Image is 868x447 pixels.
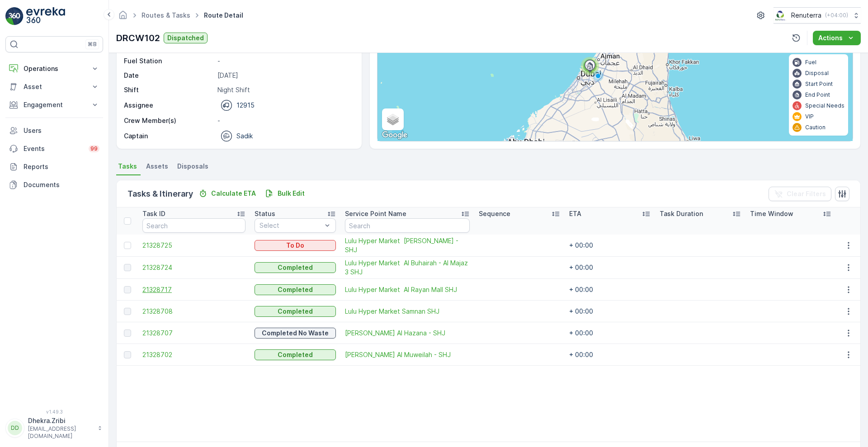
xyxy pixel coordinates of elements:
[774,7,861,24] button: Renuterra(+04:00)
[118,162,137,171] span: Tasks
[5,140,103,158] a: Events99
[124,329,131,337] div: Toggle Row Selected
[565,279,655,301] td: + 00:00
[5,409,103,414] span: v 1.49.3
[142,241,245,250] a: 21328725
[278,350,313,359] p: Completed
[565,322,655,344] td: + 00:00
[818,33,843,42] p: Actions
[28,416,93,425] p: Dhekra.Zribi
[262,329,329,338] p: Completed No Waste
[255,349,336,360] button: Completed
[217,56,352,66] p: -
[278,263,313,272] p: Completed
[565,344,655,366] td: + 00:00
[565,301,655,322] td: + 00:00
[255,262,336,273] button: Completed
[146,162,168,171] span: Assets
[255,328,336,339] button: Completed No Waste
[259,221,322,230] p: Select
[124,308,131,315] div: Toggle Row Selected
[124,242,131,249] div: Toggle Row Selected
[380,129,410,141] img: Google
[805,102,844,109] p: Special Needs
[142,329,245,338] a: 21328707
[24,100,85,109] p: Engagement
[345,307,470,316] a: Lulu Hyper Market Samnan SHJ
[805,113,814,120] p: VIP
[345,350,470,359] span: [PERSON_NAME] Al Muweilah - SHJ
[142,218,245,233] input: Search
[124,71,214,80] p: Date
[217,71,352,80] p: [DATE]
[345,236,470,254] span: Lulu Hyper Market [PERSON_NAME] - SHJ
[177,162,208,171] span: Disposals
[142,263,245,272] span: 21328724
[211,189,256,198] p: Calculate ETA
[5,158,103,176] a: Reports
[195,188,259,199] button: Calculate ETA
[142,307,245,316] a: 21328708
[805,91,830,99] p: End Point
[5,96,103,114] button: Engagement
[278,285,313,294] p: Completed
[236,101,255,110] p: 12915
[479,209,510,218] p: Sequence
[217,85,352,94] p: Night Shift
[787,189,826,198] p: Clear Filters
[124,116,214,125] p: Crew Member(s)
[5,78,103,96] button: Asset
[255,240,336,251] button: To Do
[345,285,470,294] a: Lulu Hyper Market Al Rayan Mall SHJ
[660,209,703,218] p: Task Duration
[805,124,826,131] p: Caution
[24,162,99,171] p: Reports
[26,7,65,25] img: logo_light-DOdMpM7g.png
[255,284,336,295] button: Completed
[345,350,470,359] a: Lulu Hypermarket Al Muweilah - SHJ
[5,416,103,440] button: DDDhekra.Zribi[EMAIL_ADDRESS][DOMAIN_NAME]
[124,101,153,110] p: Assignee
[581,57,599,75] div: 6
[825,12,848,19] p: ( +04:00 )
[286,241,304,250] p: To Do
[565,257,655,279] td: + 00:00
[750,209,793,218] p: Time Window
[345,329,470,338] span: [PERSON_NAME] Al Hazana - SHJ
[124,264,131,271] div: Toggle Row Selected
[88,41,97,48] p: ⌘B
[28,425,93,440] p: [EMAIL_ADDRESS][DOMAIN_NAME]
[24,126,99,135] p: Users
[255,209,275,218] p: Status
[24,82,85,91] p: Asset
[24,64,85,73] p: Operations
[236,132,253,141] p: Sadik
[217,116,352,125] p: -
[142,350,245,359] a: 21328702
[118,14,128,21] a: Homepage
[142,285,245,294] a: 21328717
[124,132,148,141] p: Captain
[345,329,470,338] a: Lulu Hypermarket Al Hazana - SHJ
[278,189,305,198] p: Bulk Edit
[380,129,410,141] a: Open this area in Google Maps (opens a new window)
[5,7,24,25] img: logo
[345,209,406,218] p: Service Point Name
[167,33,204,42] p: Dispatched
[805,80,833,88] p: Start Point
[813,31,861,45] button: Actions
[202,11,245,20] span: Route Detail
[261,188,308,199] button: Bulk Edit
[124,286,131,293] div: Toggle Row Selected
[124,351,131,358] div: Toggle Row Selected
[116,31,160,45] p: DRCW102
[124,85,214,94] p: Shift
[774,10,788,20] img: Screenshot_2024-07-26_at_13.33.01.png
[565,235,655,257] td: + 00:00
